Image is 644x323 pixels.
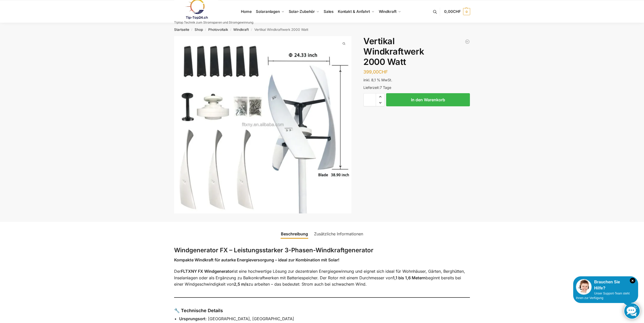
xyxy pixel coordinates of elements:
a: Solar-Zubehör [286,0,321,23]
li: : [GEOGRAPHIC_DATA], [GEOGRAPHIC_DATA] [179,316,470,322]
a: Kontakt & Anfahrt [336,0,377,23]
span: Increase quantity [376,93,384,100]
span: Sales [324,9,334,14]
div: Brauchen Sie Hilfe? [576,279,635,291]
span: Unser Support-Team steht Ihnen zur Verfügung [576,292,630,300]
strong: Ursprungsort [179,316,205,321]
strong: 2,5 m/s [234,282,248,287]
span: CHF [453,9,461,14]
p: Tiptop Technik zum Stromsparen und Stromgewinnung [174,21,253,24]
a: Zusätzliche Informationen [311,228,366,240]
h1: Vertikal Windkraftwerk 2000 Watt [363,36,470,67]
p: Der ist eine hochwertige Lösung zur dezentralen Energiegewinnung und eignet sich ideal für Wohnhä... [174,268,470,288]
bdi: 399,00 [363,69,388,74]
span: inkl. 8,1 % MwSt. [363,78,392,82]
span: / [249,28,254,32]
a: Solaranlagen [254,0,286,23]
a: Windkraft [233,28,249,32]
span: Solar-Zubehör [289,9,315,14]
span: Solaranlagen [256,9,280,14]
a: Beschreibung [278,228,311,240]
a: Shop [195,28,203,32]
span: Lieferzeit: [363,85,391,90]
strong: FLTXNY FX Windgenerator [181,269,233,274]
span: Windkraft [379,9,397,14]
span: 7 Tage [380,85,391,90]
span: / [189,28,195,32]
input: Produktmenge [363,93,376,106]
h4: 🔧 Technische Details [174,307,470,314]
span: CHF [379,69,388,74]
a: Windkraft [377,0,403,23]
span: Reduce quantity [376,100,384,106]
nav: Breadcrumb [165,23,479,36]
a: Vertikal WindradHd63d2b51b2484c83bf992b756e770dc5o [174,36,352,213]
span: / [203,28,208,32]
i: Schließen [630,278,635,283]
a: Photovoltaik [208,28,228,32]
a: Startseite [174,28,189,32]
a: Windkraftanlage für Garten Terrasse [465,39,470,44]
a: Sales [321,0,336,23]
button: In den Warenkorb [386,93,470,106]
span: 0 [463,8,470,15]
h3: Windgenerator FX – Leistungsstarker 3-Phasen-Windkraftgenerator [174,246,470,255]
img: Customer service [576,279,592,295]
strong: 1,1 bis 1,6 Metern [393,275,426,280]
strong: Kompakte Windkraft für autarke Energieversorgung – ideal zur Kombination mit Solar! [174,257,339,262]
span: / [228,28,233,32]
a: 0,00CHF 0 [444,4,470,19]
span: Kontakt & Anfahrt [338,9,370,14]
img: Vertikal Windrad [174,36,352,213]
span: 0,00 [444,9,461,14]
